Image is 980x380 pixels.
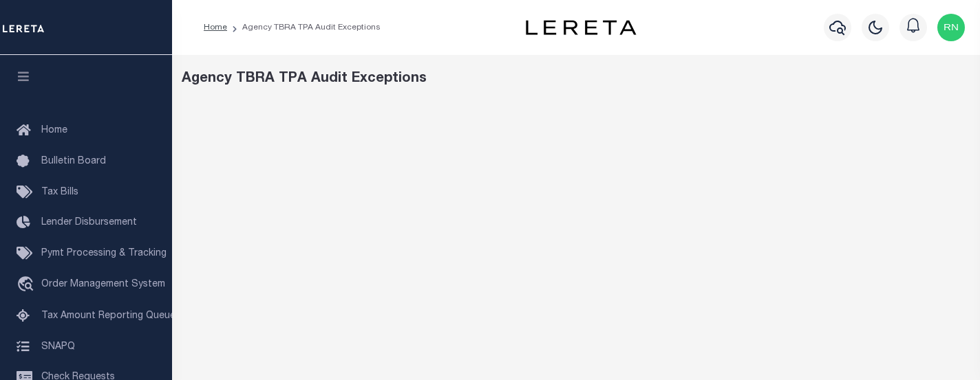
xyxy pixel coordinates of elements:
span: Lender Disbursement [41,218,137,227]
a: Home [204,23,227,32]
span: Tax Amount Reporting Queue [41,311,175,321]
span: Pymt Processing & Tracking [41,249,167,258]
span: Home [41,126,67,135]
span: SNAPQ [41,342,75,351]
div: Agency TBRA TPA Audit Exceptions [182,69,971,89]
li: Agency TBRA TPA Audit Exceptions [227,21,381,34]
img: svg+xml;base64,PHN2ZyB4bWxucz0iaHR0cDovL3d3dy53My5vcmcvMjAwMC9zdmciIHBvaW50ZXItZXZlbnRzPSJub25lIi... [937,14,965,41]
span: Order Management System [41,280,165,289]
img: logo-dark.svg [526,20,636,35]
span: Bulletin Board [41,157,106,166]
span: Tax Bills [41,188,78,197]
i: travel_explore [17,276,39,294]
